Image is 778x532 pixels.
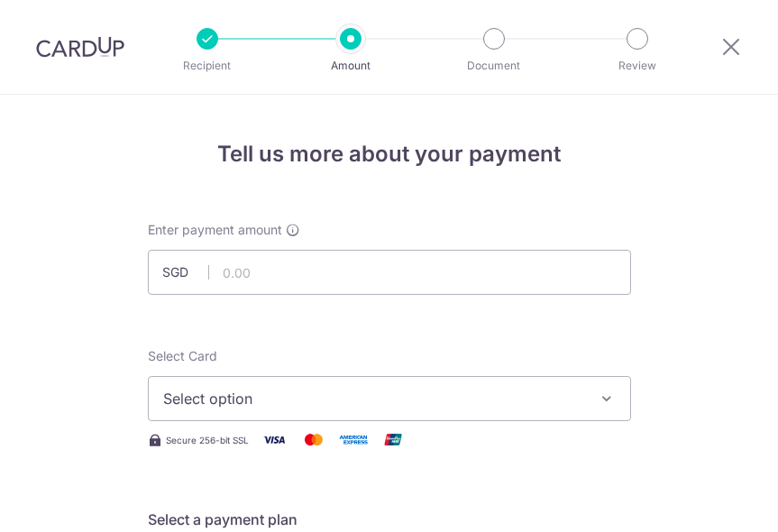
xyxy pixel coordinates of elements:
span: translation missing: en.payables.payment_networks.credit_card.summary.labels.select_card [148,348,217,363]
p: Recipient [157,57,258,75]
button: Select option [148,376,631,421]
img: CardUp [36,36,124,58]
img: Union Pay [375,428,411,451]
img: Visa [256,428,292,451]
p: Review [587,57,688,75]
span: Enter payment amount [148,221,282,239]
img: Mastercard [296,428,332,451]
span: Secure 256-bit SSL [166,433,249,447]
input: 0.00 [148,250,631,295]
span: SGD [162,263,209,281]
iframe: Opens a widget where you can find more information [663,478,760,523]
img: American Express [335,428,371,451]
span: Select option [163,388,583,409]
h4: Tell us more about your payment [148,138,631,170]
h5: Select a payment plan [148,509,631,530]
p: Document [444,57,545,75]
p: Amount [300,57,401,75]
